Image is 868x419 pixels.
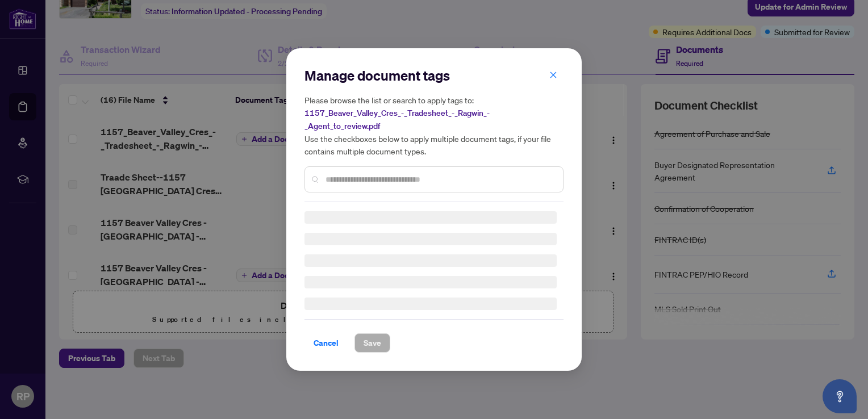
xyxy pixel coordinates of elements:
span: Cancel [314,334,339,352]
button: Save [354,333,390,353]
button: Open asap [823,379,857,413]
span: 1157_Beaver_Valley_Cres_-_Tradesheet_-_Ragwin_-_Agent_to_review.pdf [304,108,490,131]
h5: Please browse the list or search to apply tags to: Use the checkboxes below to apply multiple doc... [304,94,564,157]
span: close [549,71,557,79]
button: Cancel [304,333,348,353]
h2: Manage document tags [304,66,564,85]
